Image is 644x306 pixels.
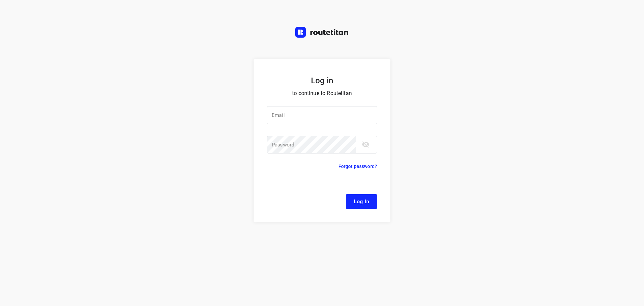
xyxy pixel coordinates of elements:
[346,194,377,209] button: Log In
[267,89,377,98] p: to continue to Routetitan
[359,138,372,151] button: toggle password visibility
[295,27,349,38] img: Routetitan
[267,75,377,86] h5: Log in
[338,162,377,170] p: Forgot password?
[354,197,369,206] span: Log In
